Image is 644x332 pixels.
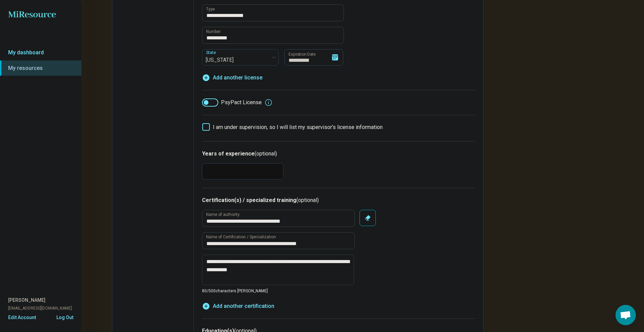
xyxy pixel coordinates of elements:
label: PsyPact License [202,98,262,107]
span: (optional) [255,150,277,157]
label: State [206,50,217,55]
span: (optional) [296,197,319,203]
label: Name of Certification / Specialization [206,235,276,239]
span: [EMAIL_ADDRESS][DOMAIN_NAME] [8,305,72,311]
input: credential.licenses.1.name [202,5,344,21]
button: Log Out [56,314,73,319]
span: I am under supervision, so I will list my supervisor’s license information [213,124,383,130]
button: Edit Account [8,314,36,321]
p: 80/ 500 characters [PERSON_NAME] [202,288,354,294]
button: Add another certification [202,302,274,310]
label: Type [206,7,215,11]
span: Add another license [213,74,262,82]
button: Add another license [202,74,262,82]
label: Number [206,30,221,34]
label: Name of authority [206,213,240,217]
span: [PERSON_NAME] [8,297,45,304]
h3: Certification(s) / specialized training [202,196,475,204]
div: Open chat [615,305,636,325]
h3: Years of experience [202,150,475,158]
span: Add another certification [213,302,274,310]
